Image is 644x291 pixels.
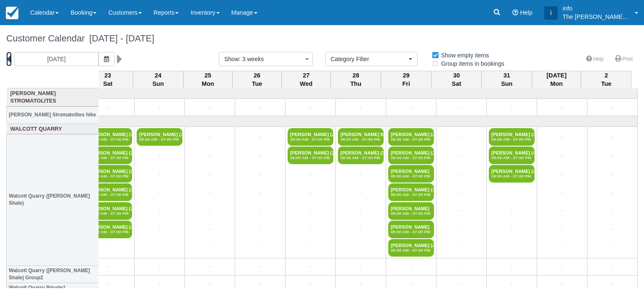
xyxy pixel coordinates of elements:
[183,71,232,88] th: 25 Mon
[237,244,283,252] a: +
[187,151,233,160] a: +
[288,147,333,164] a: [PERSON_NAME] (2)08:00 AM - 07:00 PM
[137,103,182,112] a: +
[237,280,283,288] a: +
[288,244,333,252] a: +
[489,165,535,183] a: [PERSON_NAME] (2)08:00 AM - 07:00 PM
[219,52,313,66] button: Show: 3 weeks
[187,244,233,252] a: +
[391,211,431,216] em: 08:00 AM - 07:00 PM
[89,192,130,197] em: 08:00 AM - 07:00 PM
[338,103,384,112] a: +
[391,192,431,197] em: 08:00 AM - 07:00 PM
[288,225,333,234] a: +
[431,49,494,62] label: Show empty items
[489,263,535,271] a: +
[89,211,130,216] em: 08:00 AM - 07:00 PM
[391,137,431,142] em: 08:00 AM - 07:00 PM
[388,221,434,238] a: [PERSON_NAME]08:00 AM - 07:00 PM
[491,174,532,179] em: 08:00 AM - 07:00 PM
[237,103,283,112] a: +
[187,170,233,178] a: +
[388,103,434,112] a: +
[237,225,283,234] a: +
[86,202,132,220] a: [PERSON_NAME] (2)08:00 AM - 07:00 PM
[137,170,182,178] a: +
[338,206,384,215] a: +
[281,71,330,88] th: 27 Wed
[481,71,532,88] th: 31 Sun
[139,137,180,142] em: 08:00 AM - 07:00 PM
[89,174,130,179] em: 08:00 AM - 07:00 PM
[581,53,609,65] a: Help
[439,263,484,271] a: +
[137,263,182,271] a: +
[86,244,132,252] a: +
[563,4,630,13] p: info
[381,71,431,88] th: 29 Fri
[288,128,333,146] a: [PERSON_NAME] (2)08:00 AM - 07:00 PM
[431,60,511,66] span: Group items in bookings
[288,170,333,178] a: +
[7,106,99,124] th: [PERSON_NAME] Stromatolites hike
[439,132,484,141] a: +
[137,128,182,146] a: [PERSON_NAME] (2)08:00 AM - 07:00 PM
[288,263,333,271] a: +
[439,188,484,197] a: +
[439,170,484,178] a: +
[86,221,132,238] a: [PERSON_NAME] (2)08:00 AM - 07:00 PM
[288,103,333,112] a: +
[290,137,331,142] em: 08:00 AM - 07:00 PM
[6,7,18,19] img: checkfront-main-nav-mini-logo.png
[539,103,585,112] a: +
[489,103,535,112] a: +
[137,244,182,252] a: +
[89,155,130,160] em: 08:00 AM - 07:00 PM
[187,132,233,141] a: +
[388,263,434,271] a: +
[338,244,384,252] a: +
[539,263,585,271] a: +
[489,188,535,197] a: +
[589,206,635,215] a: +
[388,183,434,201] a: [PERSON_NAME] (3)08:00 AM - 07:00 PM
[563,13,630,21] p: The [PERSON_NAME] Shale Geoscience Foundation
[512,10,518,15] i: Help
[86,128,132,146] a: [PERSON_NAME] (2)08:00 AM - 07:00 PM
[338,170,384,178] a: +
[237,170,283,178] a: +
[137,225,182,234] a: +
[391,174,431,179] em: 08:00 AM - 07:00 PM
[489,147,535,164] a: [PERSON_NAME] (4)08:00 AM - 07:00 PM
[589,188,635,197] a: +
[85,33,154,44] span: [DATE] - [DATE]
[391,155,431,160] em: 08:00 AM - 07:00 PM
[431,52,496,58] span: Show empty items
[391,229,431,234] em: 08:00 AM - 07:00 PM
[288,280,333,288] a: +
[86,263,132,271] a: +
[610,53,638,65] a: Print
[338,280,384,288] a: +
[338,188,384,197] a: +
[237,263,283,271] a: +
[237,151,283,160] a: +
[89,229,130,234] em: 08:00 AM - 07:00 PM
[439,103,484,112] a: +
[330,71,381,88] th: 28 Thu
[539,244,585,252] a: +
[539,170,585,178] a: +
[133,71,183,88] th: 24 Sun
[7,134,99,265] th: Walcott Quarry ([PERSON_NAME] Shale)
[539,206,585,215] a: +
[388,128,434,146] a: [PERSON_NAME] (2)08:00 AM - 07:00 PM
[237,188,283,197] a: +
[539,225,585,234] a: +
[187,280,233,288] a: +
[7,265,99,283] th: Walcott Quarry ([PERSON_NAME] Shale) Group2
[589,132,635,141] a: +
[340,155,381,160] em: 08:00 AM - 07:00 PM
[539,188,585,197] a: +
[544,6,558,20] div: i
[6,33,638,44] h1: Customer Calendar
